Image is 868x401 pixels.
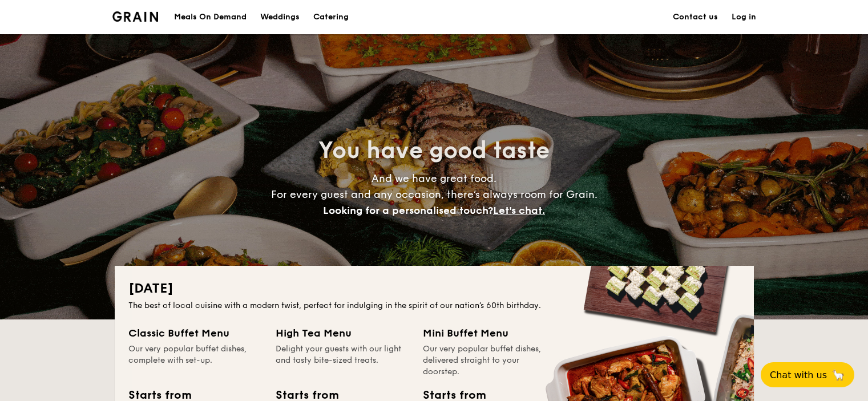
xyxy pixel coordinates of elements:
span: Chat with us [770,370,827,380]
button: Chat with us🦙 [761,362,854,387]
img: Grain [112,11,159,22]
span: Let's chat. [493,204,545,217]
div: Classic Buffet Menu [128,325,262,341]
span: You have good taste [318,137,550,164]
div: Delight your guests with our light and tasty bite-sized treats. [276,343,409,378]
div: Our very popular buffet dishes, complete with set-up. [128,343,262,378]
div: High Tea Menu [276,325,409,341]
h2: [DATE] [128,280,740,298]
span: Looking for a personalised touch? [323,204,493,217]
div: Mini Buffet Menu [423,325,556,341]
a: Logotype [112,11,159,22]
span: 🦙 [831,368,845,382]
div: The best of local cuisine with a modern twist, perfect for indulging in the spirit of our nation’... [128,300,740,311]
div: Our very popular buffet dishes, delivered straight to your doorstep. [423,343,556,378]
span: And we have great food. For every guest and any occasion, there’s always room for Grain. [271,172,597,217]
